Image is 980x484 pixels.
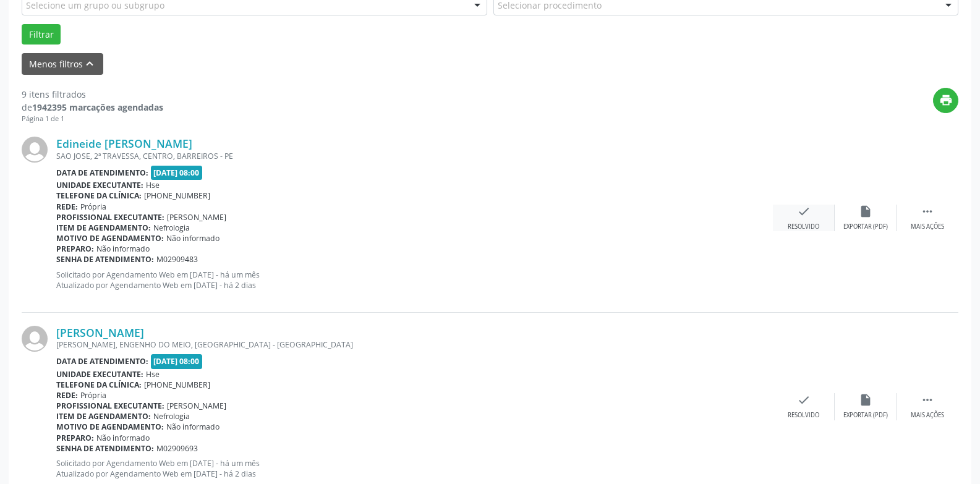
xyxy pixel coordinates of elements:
b: Senha de atendimento: [56,443,154,454]
span: Própria [80,390,106,401]
span: Nefrologia [153,411,190,422]
strong: 1942395 marcações agendadas [32,101,163,113]
b: Data de atendimento: [56,356,148,367]
span: [DATE] 08:00 [151,354,203,368]
i: insert_drive_file [859,205,872,218]
p: Solicitado por Agendamento Web em [DATE] - há um mês Atualizado por Agendamento Web em [DATE] - h... [56,270,773,291]
span: Própria [80,202,106,212]
span: [PERSON_NAME] [167,401,226,411]
span: [PHONE_NUMBER] [144,190,210,201]
div: 9 itens filtrados [22,88,163,101]
b: Unidade executante: [56,180,143,190]
button: print [933,88,958,113]
b: Preparo: [56,433,94,443]
div: SAO JOSE, 2ª TRAVESSA, CENTRO, BARREIROS - PE [56,151,773,161]
b: Senha de atendimento: [56,254,154,265]
button: Filtrar [22,24,61,45]
span: [PHONE_NUMBER] [144,380,210,390]
b: Motivo de agendamento: [56,233,164,244]
b: Item de agendamento: [56,411,151,422]
i: check [797,205,811,218]
i: insert_drive_file [859,393,872,407]
span: [DATE] 08:00 [151,166,203,180]
div: [PERSON_NAME], ENGENHO DO MEIO, [GEOGRAPHIC_DATA] - [GEOGRAPHIC_DATA] [56,339,773,350]
div: de [22,101,163,114]
b: Motivo de agendamento: [56,422,164,432]
span: Não informado [96,244,150,254]
b: Profissional executante: [56,212,164,223]
i:  [921,205,934,218]
span: Nefrologia [153,223,190,233]
img: img [22,137,48,163]
div: Resolvido [788,411,819,420]
i: print [939,93,953,107]
span: [PERSON_NAME] [167,212,226,223]
span: Não informado [96,433,150,443]
div: Mais ações [911,411,944,420]
b: Rede: [56,390,78,401]
i: keyboard_arrow_up [83,57,96,70]
span: Não informado [166,422,219,432]
a: Edineide [PERSON_NAME] [56,137,192,150]
b: Data de atendimento: [56,168,148,178]
div: Mais ações [911,223,944,231]
span: Não informado [166,233,219,244]
b: Profissional executante: [56,401,164,411]
b: Telefone da clínica: [56,190,142,201]
b: Rede: [56,202,78,212]
div: Página 1 de 1 [22,114,163,124]
span: M02909693 [156,443,198,454]
button: Menos filtroskeyboard_arrow_up [22,53,103,75]
span: Hse [146,369,160,380]
b: Item de agendamento: [56,223,151,233]
div: Resolvido [788,223,819,231]
span: Hse [146,180,160,190]
a: [PERSON_NAME] [56,326,144,339]
div: Exportar (PDF) [843,223,888,231]
b: Preparo: [56,244,94,254]
i:  [921,393,934,407]
b: Unidade executante: [56,369,143,380]
img: img [22,326,48,352]
span: M02909483 [156,254,198,265]
p: Solicitado por Agendamento Web em [DATE] - há um mês Atualizado por Agendamento Web em [DATE] - h... [56,458,773,479]
b: Telefone da clínica: [56,380,142,390]
div: Exportar (PDF) [843,411,888,420]
i: check [797,393,811,407]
